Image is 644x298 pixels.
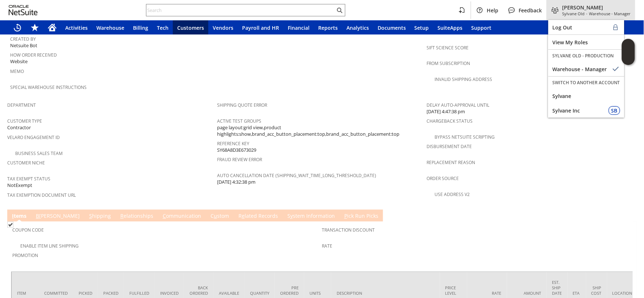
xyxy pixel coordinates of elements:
span: Tech [157,24,169,31]
a: Business Sales Team [15,151,63,157]
a: Vendors [208,20,238,35]
span: e [242,213,245,220]
svg: Home [48,23,57,32]
a: Delay Auto-Approval Until [427,102,490,109]
div: Committed [44,291,68,296]
span: Contractor [7,124,31,131]
span: SY68A8D3E673029 [217,147,256,154]
a: SuiteApps [433,20,467,35]
div: Ship Cost [591,285,602,296]
span: Netsuite Bot [10,42,37,49]
a: Custom [209,213,231,221]
div: Price Level [445,285,462,296]
a: Items [10,213,28,221]
a: System Information [286,213,337,221]
iframe: Click here to launch Oracle Guided Learning Help Panel [622,39,635,65]
span: Reports [318,24,338,31]
a: Memo [10,69,24,75]
span: I [12,213,14,220]
a: Sift Science Score [427,45,469,51]
div: Fulfilled [129,291,149,296]
div: Description [337,291,435,296]
a: Sylvane [548,89,624,103]
a: Pick Run Picks [342,213,380,221]
span: Log Out [553,24,611,31]
span: Help [487,7,499,14]
span: Warehouse [96,24,124,31]
div: Quantity [250,291,269,296]
a: Customers [173,20,208,35]
a: Use Address V2 [435,192,470,198]
a: From Subscription [427,61,470,67]
a: Setup [410,20,433,35]
a: Replacement reason [427,160,475,166]
span: Vendors [213,24,233,31]
div: Pre Ordered [280,285,299,296]
span: u [214,213,217,220]
span: - [586,11,588,16]
a: Shipping [87,213,113,221]
span: Documents [378,24,406,31]
a: Chargeback Status [427,118,473,124]
span: [PERSON_NAME] [562,4,631,11]
a: Rate [322,243,333,249]
a: Reference Key [217,141,249,147]
label: SYLVANE OLD - PRODUCTION [553,53,620,59]
a: Customer Type [7,118,42,124]
svg: Recent Records [13,23,22,32]
span: Sylvane [553,93,620,99]
a: Reports [314,20,342,35]
a: Special Warehouse Instructions [10,85,87,91]
a: Shipping Quote Error [217,102,267,109]
span: NotExempt [7,182,32,189]
div: Item [17,291,33,296]
span: R [120,213,124,220]
input: Search [146,6,335,15]
label: SWITCH TO ANOTHER ACCOUNT [553,79,620,86]
span: Warehouse - Manager [553,66,611,73]
span: Financial [288,24,309,31]
a: Log Out [548,20,624,34]
a: Documents [373,20,410,35]
a: Home [43,20,61,35]
a: Tax Exempt Status [7,176,50,182]
div: Available [219,291,239,296]
a: Warehouse - Manager [548,62,624,76]
a: Active Test Groups [217,118,261,124]
span: page layout:grid view,product highlights:show,brand_acc_button_placement:top,brand_acc_button_pla... [217,124,423,138]
a: Invalid Shipping Address [435,77,493,83]
div: Units [309,291,326,296]
a: Unrolled view on [624,211,632,220]
img: Checked [7,222,13,228]
a: Support [467,20,496,35]
span: Billing [133,24,148,31]
span: Sylvane Inc [553,107,603,114]
span: y [290,213,293,220]
div: Location [612,291,635,296]
div: Invoiced [160,291,179,296]
span: Setup [415,24,429,31]
a: Customer Niche [7,160,45,166]
span: Customers [177,24,204,31]
a: Analytics [342,20,373,35]
span: P [344,213,347,220]
a: Velaro Engagement ID [7,135,60,141]
a: Transaction Discount [322,227,375,233]
a: Payroll and HR [238,20,283,35]
div: Back Ordered [190,285,208,296]
span: Support [471,24,492,31]
svg: Shortcuts [30,23,39,32]
span: View My Roles [553,39,620,46]
span: Oracle Guided Learning Widget. To move around, please hold and drag [622,52,635,65]
span: Warehouse - Manager [589,11,631,16]
a: Disbursement Date [427,144,472,150]
div: Amount [512,291,541,296]
span: Website [10,58,28,65]
div: Est. Ship Date [552,280,562,296]
span: [DATE] 4:47:38 pm [427,109,465,115]
div: Packed [103,291,119,296]
a: Communication [161,213,203,221]
a: Coupon Code [12,227,44,233]
div: Shortcuts [26,20,43,35]
div: Picked [79,291,92,296]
